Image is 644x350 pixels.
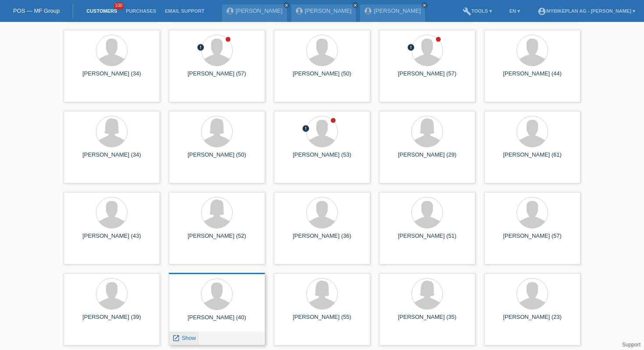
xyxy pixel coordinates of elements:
[176,151,258,165] div: [PERSON_NAME] (50)
[422,3,427,7] i: close
[160,8,209,14] a: Email Support
[176,70,258,84] div: [PERSON_NAME] (57)
[182,335,196,341] span: Show
[302,125,310,132] i: error
[386,70,468,84] div: [PERSON_NAME] (57)
[533,8,640,14] a: account_circleMybikeplan AG - [PERSON_NAME] ▾
[538,7,546,16] i: account_circle
[197,43,205,51] i: error
[197,43,205,53] div: unconfirmed, pending
[491,314,573,328] div: [PERSON_NAME] (23)
[121,8,160,14] a: Purchases
[491,232,573,246] div: [PERSON_NAME] (57)
[302,125,310,134] div: unconfirmed, pending
[281,70,363,84] div: [PERSON_NAME] (50)
[71,70,153,84] div: [PERSON_NAME] (34)
[114,2,124,10] span: 100
[491,151,573,165] div: [PERSON_NAME] (61)
[386,314,468,328] div: [PERSON_NAME] (35)
[284,3,289,7] i: close
[505,8,524,14] a: EN ▾
[176,232,258,246] div: [PERSON_NAME] (52)
[13,7,60,14] a: POS — MF Group
[172,335,196,341] a: launch Show
[622,342,640,348] a: Support
[407,43,415,53] div: unconfirmed, pending
[176,314,258,328] div: [PERSON_NAME] (40)
[463,7,471,16] i: build
[283,2,290,8] a: close
[281,151,363,165] div: [PERSON_NAME] (53)
[458,8,496,14] a: buildTools ▾
[281,314,363,328] div: [PERSON_NAME] (55)
[491,70,573,84] div: [PERSON_NAME] (44)
[352,2,358,8] a: close
[172,334,180,342] i: launch
[386,151,468,165] div: [PERSON_NAME] (29)
[71,151,153,165] div: [PERSON_NAME] (34)
[421,2,428,8] a: close
[305,7,352,14] a: [PERSON_NAME]
[82,8,121,14] a: Customers
[407,43,415,51] i: error
[386,232,468,246] div: [PERSON_NAME] (51)
[374,7,421,14] a: [PERSON_NAME]
[236,7,283,14] a: [PERSON_NAME]
[281,232,363,246] div: [PERSON_NAME] (36)
[353,3,357,7] i: close
[71,314,153,328] div: [PERSON_NAME] (39)
[71,232,153,246] div: [PERSON_NAME] (43)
